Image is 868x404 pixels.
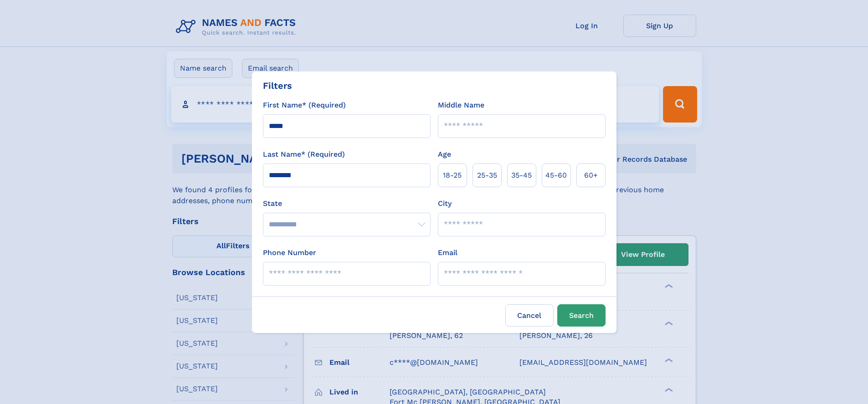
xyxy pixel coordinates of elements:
div: Filters [263,79,292,92]
button: Search [557,304,606,327]
span: 18‑25 [443,170,462,181]
label: Middle Name [438,100,484,111]
label: Cancel [505,304,554,327]
span: 60+ [584,170,598,181]
label: State [263,198,431,209]
label: Phone Number [263,247,316,258]
label: Age [438,149,451,160]
label: Last Name* (Required) [263,149,345,160]
label: First Name* (Required) [263,100,346,111]
label: Email [438,247,457,258]
span: 45‑60 [545,170,567,181]
span: 35‑45 [511,170,532,181]
label: City [438,198,452,209]
span: 25‑35 [477,170,497,181]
